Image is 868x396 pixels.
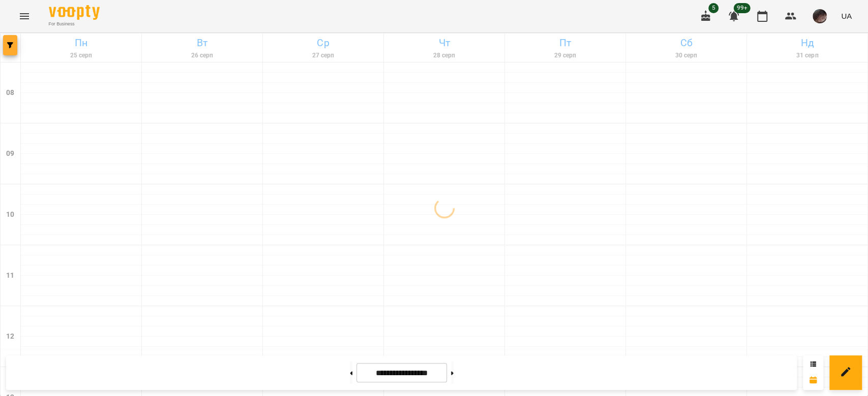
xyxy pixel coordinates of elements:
[627,51,745,60] h6: 30 серп
[143,35,261,51] h6: Вт
[749,35,866,51] h6: Нд
[49,21,100,27] span: For Business
[749,51,866,60] h6: 31 серп
[506,35,624,51] h6: Пт
[6,209,14,220] h6: 10
[506,51,624,60] h6: 29 серп
[734,3,751,13] span: 99+
[264,35,382,51] h6: Ср
[143,51,261,60] h6: 26 серп
[6,331,14,342] h6: 12
[837,7,856,25] button: UA
[22,51,140,60] h6: 25 серп
[22,35,140,51] h6: Пн
[385,51,503,60] h6: 28 серп
[813,9,827,23] img: 297f12a5ee7ab206987b53a38ee76f7e.jpg
[49,5,100,20] img: Voopty Logo
[264,51,382,60] h6: 27 серп
[841,11,852,21] span: UA
[6,148,14,159] h6: 09
[6,270,14,281] h6: 11
[12,4,37,28] button: Menu
[627,35,745,51] h6: Сб
[385,35,503,51] h6: Чт
[6,87,14,98] h6: 08
[708,3,719,13] span: 5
